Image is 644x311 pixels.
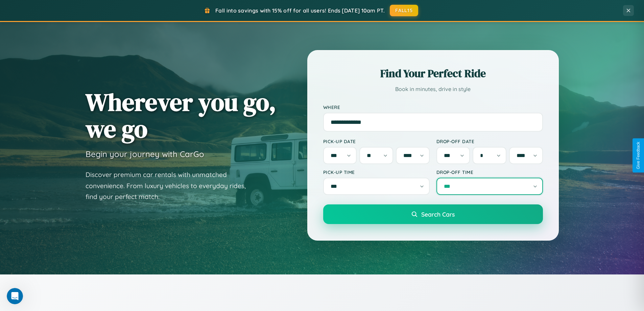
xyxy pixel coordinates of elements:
[323,104,543,110] label: Where
[86,169,255,202] p: Discover premium car rentals with unmatched convenience. From luxury vehicles to everyday rides, ...
[390,5,418,16] button: FALL15
[323,169,430,175] label: Pick-up Time
[323,204,543,224] button: Search Cars
[323,138,430,144] label: Pick-up Date
[86,89,276,142] h1: Wherever you go, we go
[636,142,641,169] div: Give Feedback
[421,210,455,218] span: Search Cars
[215,7,385,14] span: Fall into savings with 15% off for all users! Ends [DATE] 10am PT.
[7,288,23,304] iframe: Intercom live chat
[323,66,543,81] h2: Find Your Perfect Ride
[436,169,543,175] label: Drop-off Time
[86,149,204,159] h3: Begin your journey with CarGo
[436,138,543,144] label: Drop-off Date
[323,84,543,94] p: Book in minutes, drive in style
